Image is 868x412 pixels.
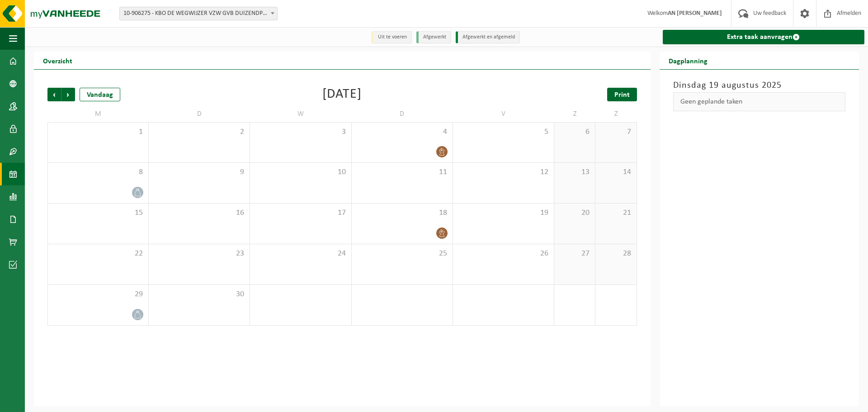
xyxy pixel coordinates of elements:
span: Vorige [47,88,61,101]
span: 28 [600,249,632,259]
span: 24 [255,249,346,259]
span: 17 [255,208,346,218]
span: 3 [255,127,346,137]
td: D [352,106,453,122]
span: 12 [458,167,549,177]
span: 9 [153,167,245,177]
h3: Dinsdag 19 augustus 2025 [673,79,845,92]
span: 20 [559,208,590,218]
div: Vandaag [80,88,120,101]
a: Extra taak aanvragen [663,30,864,44]
span: 18 [356,208,448,218]
span: 8 [52,167,144,177]
span: 26 [458,249,549,259]
span: 19 [458,208,549,218]
li: Uit te voeren [371,31,412,43]
span: 27 [559,249,590,259]
span: 6 [559,127,590,137]
span: 21 [600,208,632,218]
div: [DATE] [322,88,362,101]
li: Afgewerkt en afgemeld [456,31,520,43]
li: Afgewerkt [416,31,451,43]
span: Print [614,91,630,99]
span: 10-906275 - KBO DE WEGWIJZER VZW GVB DUIZENDPLUSPOOT - SINT-ELOOIS-VIJVE [119,7,278,20]
span: 14 [600,167,632,177]
td: W [250,106,351,122]
td: D [149,106,250,122]
span: 30 [153,289,245,299]
strong: AN [PERSON_NAME] [668,10,722,17]
span: 5 [458,127,549,137]
div: Geen geplande taken [673,92,845,111]
span: 1 [52,127,144,137]
span: 25 [356,249,448,259]
td: Z [554,106,595,122]
span: 10 [255,167,346,177]
span: Volgende [61,88,75,101]
span: 22 [52,249,144,259]
td: M [47,106,149,122]
span: 16 [153,208,245,218]
span: 11 [356,167,448,177]
h2: Dagplanning [660,52,717,69]
span: 2 [153,127,245,137]
span: 10-906275 - KBO DE WEGWIJZER VZW GVB DUIZENDPLUSPOOT - SINT-ELOOIS-VIJVE [120,7,277,20]
span: 4 [356,127,448,137]
td: Z [595,106,637,122]
td: V [453,106,554,122]
a: Print [607,88,637,101]
h2: Overzicht [34,52,81,69]
span: 23 [153,249,245,259]
span: 13 [559,167,590,177]
span: 7 [600,127,632,137]
span: 15 [52,208,144,218]
span: 29 [52,289,144,299]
